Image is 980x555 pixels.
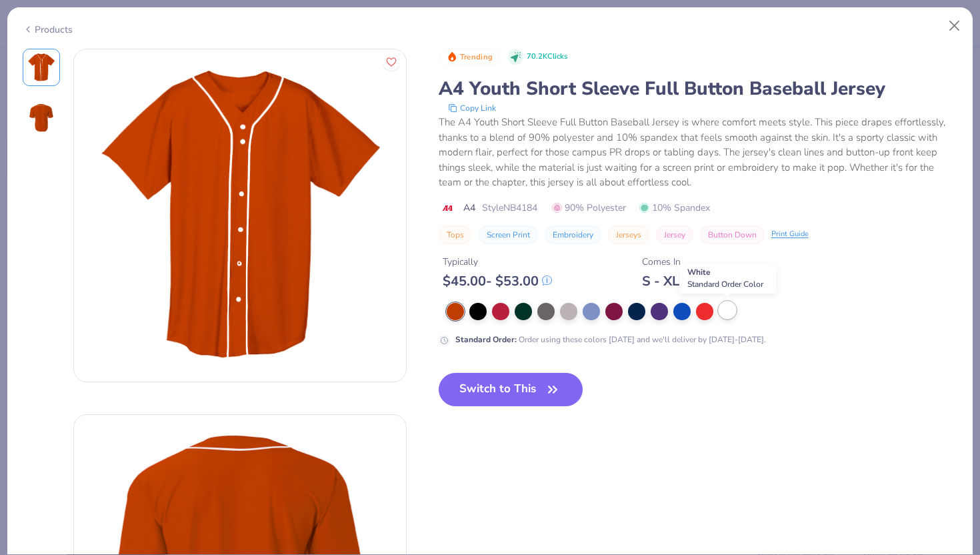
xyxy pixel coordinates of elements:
img: Trending sort [447,51,457,62]
span: 90% Polyester [552,201,626,215]
button: Button Down [700,225,765,244]
span: Standard Order Color [687,279,763,290]
button: copy to clipboard [444,101,500,115]
button: Switch to This [439,373,583,406]
button: Close [942,13,967,39]
strong: Standard Order : [455,334,517,345]
img: brand logo [439,203,457,213]
img: Front [74,49,406,382]
img: Back [25,102,57,134]
span: 70.2K Clicks [527,51,567,63]
button: Tops [439,225,472,244]
button: Badge Button [440,49,500,66]
div: A4 Youth Short Sleeve Full Button Baseball Jersey [439,76,958,101]
div: Products [23,23,73,37]
span: Style NB4184 [482,201,537,215]
div: S - XL [642,273,681,290]
div: The A4 Youth Short Sleeve Full Button Baseball Jersey is where comfort meets style. This piece dr... [439,115,958,190]
span: Trending [460,53,493,61]
button: Jerseys [608,225,649,244]
div: Order using these colors [DATE] and we'll deliver by [DATE]-[DATE]. [455,334,766,346]
span: 10% Spandex [639,201,710,215]
button: Jersey [656,225,693,244]
div: Print Guide [771,229,809,240]
div: Comes In [642,255,681,269]
div: $ 45.00 - $ 53.00 [443,273,552,290]
div: White [680,263,777,294]
div: Typically [443,255,552,269]
img: Front [25,51,57,83]
button: Like [383,53,400,71]
button: Screen Print [479,225,538,244]
span: A4 [463,201,475,215]
button: Embroidery [545,225,601,244]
